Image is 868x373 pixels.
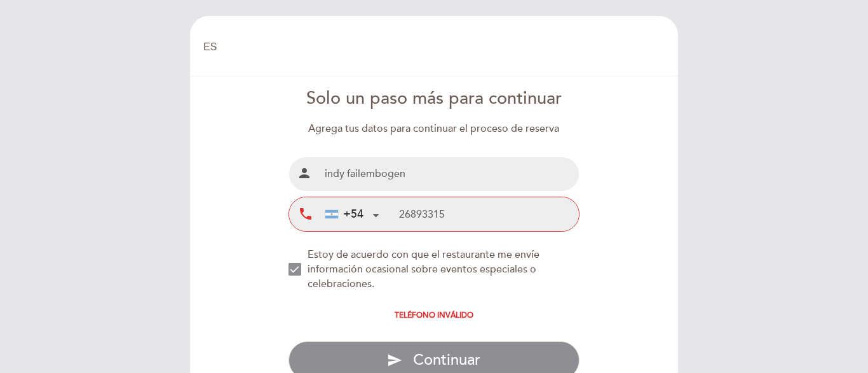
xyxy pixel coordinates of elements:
md-checkbox: NEW_MODAL_AGREE_RESTAURANT_SEND_OCCASIONAL_INFO [288,248,580,292]
input: Nombre y Apellido [320,157,580,191]
div: +54 [325,206,363,223]
i: person [297,165,312,181]
div: Solo un paso más para continuar [288,87,580,111]
div: Argentina: +54 [320,198,384,230]
input: Teléfono Móvil [399,197,579,231]
i: send [387,353,402,368]
i: local_phone [298,206,313,222]
span: Estoy de acuerdo con que el restaurante me envíe información ocasional sobre eventos especiales o... [308,248,539,290]
div: Agrega tus datos para continuar el proceso de reserva [288,122,580,136]
div: Teléfono inválido [288,311,580,320]
span: Continuar [413,351,480,369]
